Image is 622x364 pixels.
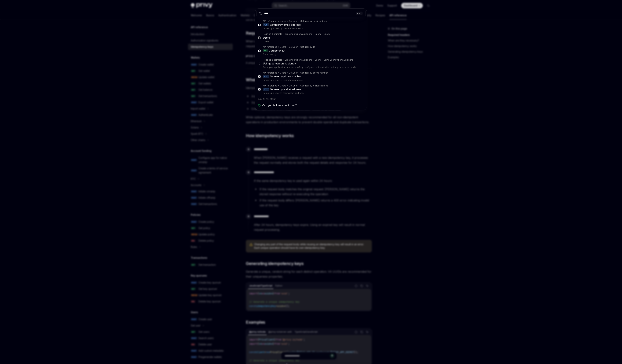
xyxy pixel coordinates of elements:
[263,27,358,30] p: Looks up a user by their email address.
[256,96,366,102] div: Ask AI assistant
[263,33,282,35] div: Policies & controls
[280,84,286,87] div: Users
[274,88,280,91] b: user
[300,20,327,23] div: Get user by email address
[324,33,330,35] div: Users
[270,88,302,91] div: Get by wallet address
[280,46,286,48] div: Users
[263,92,358,94] p: Looks up a user by their wallet address.
[263,59,282,61] div: Policies & controls
[280,20,286,23] div: Users
[270,62,275,65] b: user
[263,62,297,65] div: Using owners & signers
[263,20,277,23] div: API reference
[263,84,277,87] div: API reference
[300,71,328,74] div: Get user by phone number
[285,33,312,35] div: Creating owners & signers
[263,66,358,69] p: Once your application has successfully configured authentication settings, users can update and tak
[262,104,297,107] span: Can you tell me about user?
[263,88,269,91] div: POST
[289,84,298,87] div: Get user
[274,23,280,26] b: user
[269,49,285,52] div: Get by ID
[315,59,321,61] div: Users
[300,46,315,48] div: Get user by ID
[263,46,277,48] div: API reference
[270,75,301,78] div: Get by phone number
[356,12,363,15] div: ESC
[263,36,269,39] b: User
[274,75,280,78] b: user
[300,84,328,87] div: Get user by wallet address
[263,53,358,56] p: Get a user by
[273,49,279,52] b: user
[280,71,286,74] div: Users
[263,40,358,43] p: Users
[324,59,353,61] div: Using user owners & signers
[263,23,269,26] div: POST
[263,71,277,74] div: API reference
[289,20,298,23] div: Get user
[263,75,269,78] div: POST
[285,59,312,61] div: Creating owners & signers
[289,71,298,74] div: Get user
[263,79,358,82] p: Looks up a user by their phone number.
[315,33,321,35] div: Users
[263,36,270,39] div: s
[270,23,301,26] div: Get by email address
[263,49,268,52] div: GET
[289,46,298,48] div: Get user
